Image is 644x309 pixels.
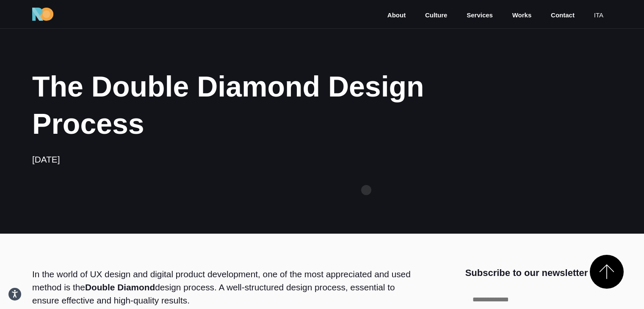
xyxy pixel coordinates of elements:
[465,268,612,279] h5: Subscribe to our newsletter
[85,282,155,292] strong: Double Diamond
[550,11,575,20] a: Contact
[32,68,513,143] h1: The Double Diamond Design Process
[593,11,604,20] a: ita
[511,11,533,20] a: Works
[32,8,53,21] img: Ride On Agency Logo
[424,11,448,20] a: Culture
[32,268,419,307] p: In the world of UX design and digital product development, one of the most appreciated and used m...
[32,154,60,164] a: [DATE]
[387,11,406,20] a: About
[466,11,494,20] a: Services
